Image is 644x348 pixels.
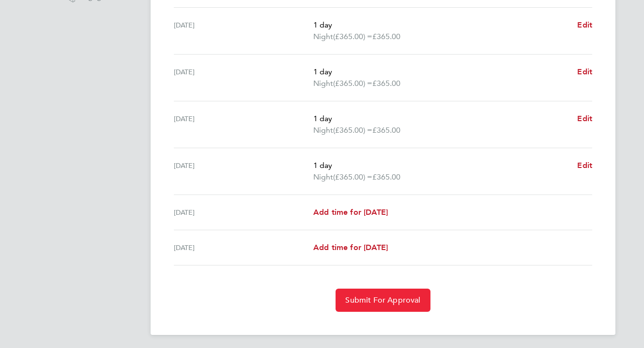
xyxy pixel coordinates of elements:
[174,207,313,218] div: [DATE]
[577,20,592,29] span: Edit
[313,113,569,125] p: 1 day
[174,242,313,253] div: [DATE]
[174,66,313,89] div: [DATE]
[372,32,400,41] span: £365.00
[372,172,400,181] span: £365.00
[333,32,372,41] span: (£365.00) =
[333,125,372,135] span: (£365.00) =
[577,161,592,170] span: Edit
[313,207,388,218] a: Add time for [DATE]
[577,67,592,76] span: Edit
[174,19,313,42] div: [DATE]
[313,208,388,217] span: Add time for [DATE]
[577,113,592,125] a: Edit
[313,78,333,89] span: Night
[345,295,420,305] span: Submit For Approval
[313,66,569,78] p: 1 day
[313,243,388,252] span: Add time for [DATE]
[313,125,333,136] span: Night
[333,79,372,88] span: (£365.00) =
[577,114,592,123] span: Edit
[313,171,333,183] span: Night
[174,160,313,183] div: [DATE]
[333,172,372,181] span: (£365.00) =
[372,125,400,135] span: £365.00
[313,160,569,171] p: 1 day
[313,242,388,253] a: Add time for [DATE]
[174,113,313,136] div: [DATE]
[577,160,592,171] a: Edit
[577,66,592,78] a: Edit
[577,19,592,31] a: Edit
[372,79,400,88] span: £365.00
[313,19,569,31] p: 1 day
[336,289,430,312] button: Submit For Approval
[313,31,333,42] span: Night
